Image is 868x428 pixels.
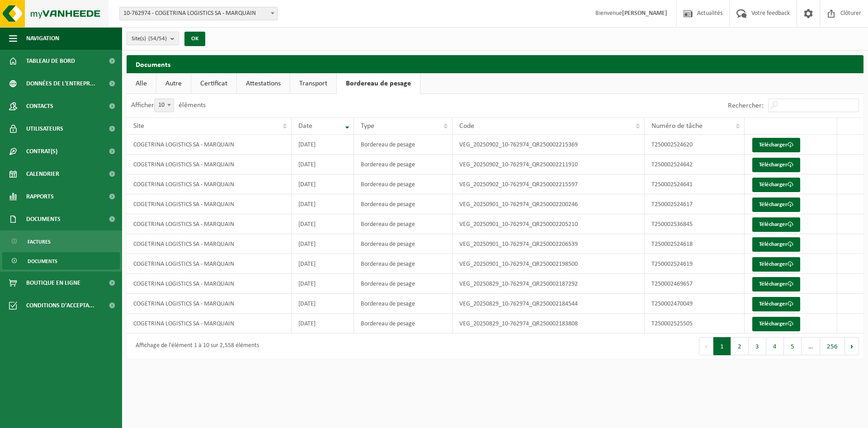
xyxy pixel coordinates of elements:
[132,32,167,46] span: Site(s)
[820,337,845,355] button: 256
[131,338,259,354] div: Affichage de l'élément 1 à 10 sur 2,558 éléments
[354,234,453,254] td: Bordereau de pesage
[127,274,292,294] td: COGETRINA LOGISTICS SA - MARQUAIN
[26,272,80,294] span: Boutique en ligne
[26,50,75,72] span: Tableau de bord
[622,10,667,17] strong: [PERSON_NAME]
[645,155,745,174] td: T250002524642
[148,36,167,42] count: (54/54)
[127,174,292,194] td: COGETRINA LOGISTICS SA - MARQUAIN
[127,73,156,94] a: Alle
[354,294,453,314] td: Bordereau de pesage
[645,214,745,234] td: T250002536845
[645,294,745,314] td: T250002470049
[2,252,120,269] a: Documents
[292,155,354,174] td: [DATE]
[290,73,336,94] a: Transport
[191,73,236,94] a: Certificat
[752,297,800,311] a: Télécharger
[292,254,354,274] td: [DATE]
[453,194,645,214] td: VEG_20250901_10-762974_QR250002200246
[645,314,745,334] td: T250002525505
[645,135,745,155] td: T250002524620
[26,140,57,163] span: Contrat(s)
[749,337,766,355] button: 3
[131,102,206,109] label: Afficher éléments
[127,234,292,254] td: COGETRINA LOGISTICS SA - MARQUAIN
[845,337,859,355] button: Next
[127,294,292,314] td: COGETRINA LOGISTICS SA - MARQUAIN
[26,163,59,185] span: Calendrier
[127,55,863,73] h2: Documents
[292,314,354,334] td: [DATE]
[752,198,800,212] a: Télécharger
[354,274,453,294] td: Bordereau de pesage
[354,155,453,174] td: Bordereau de pesage
[784,337,802,355] button: 5
[26,27,59,50] span: Navigation
[752,237,800,252] a: Télécharger
[354,194,453,214] td: Bordereau de pesage
[752,217,800,232] a: Télécharger
[354,314,453,334] td: Bordereau de pesage
[645,274,745,294] td: T250002469657
[453,294,645,314] td: VEG_20250829_10-762974_QR250002184544
[292,214,354,234] td: [DATE]
[26,208,61,230] span: Documents
[645,174,745,194] td: T250002524641
[292,174,354,194] td: [DATE]
[292,294,354,314] td: [DATE]
[354,254,453,274] td: Bordereau de pesage
[26,294,94,317] span: Conditions d'accepta...
[752,277,800,292] a: Télécharger
[127,254,292,274] td: COGETRINA LOGISTICS SA - MARQUAIN
[354,135,453,155] td: Bordereau de pesage
[354,174,453,194] td: Bordereau de pesage
[651,122,703,130] span: Numéro de tâche
[766,337,784,355] button: 4
[752,178,800,192] a: Télécharger
[645,234,745,254] td: T250002524618
[26,95,53,118] span: Contacts
[28,253,57,270] span: Documents
[752,138,800,152] a: Télécharger
[453,314,645,334] td: VEG_20250829_10-762974_QR250002183808
[292,234,354,254] td: [DATE]
[156,73,191,94] a: Autre
[127,32,179,45] button: Site(s)(54/54)
[713,337,731,355] button: 1
[752,158,800,172] a: Télécharger
[453,174,645,194] td: VEG_20250902_10-762974_QR250002215597
[459,122,474,130] span: Code
[26,118,63,140] span: Utilisateurs
[361,122,374,130] span: Type
[453,214,645,234] td: VEG_20250901_10-762974_QR250002205210
[645,254,745,274] td: T250002524619
[354,214,453,234] td: Bordereau de pesage
[133,122,144,130] span: Site
[292,135,354,155] td: [DATE]
[298,122,312,130] span: Date
[752,317,800,331] a: Télécharger
[127,194,292,214] td: COGETRINA LOGISTICS SA - MARQUAIN
[453,155,645,174] td: VEG_20250902_10-762974_QR250002211910
[292,274,354,294] td: [DATE]
[728,102,764,109] label: Rechercher:
[26,72,95,95] span: Données de l'entrepr...
[26,185,54,208] span: Rapports
[292,194,354,214] td: [DATE]
[699,337,713,355] button: Previous
[731,337,749,355] button: 2
[237,73,290,94] a: Attestations
[28,233,51,250] span: Factures
[645,194,745,214] td: T250002524617
[802,337,820,355] span: …
[337,73,420,94] a: Bordereau de pesage
[453,254,645,274] td: VEG_20250901_10-762974_QR250002198500
[453,135,645,155] td: VEG_20250902_10-762974_QR250002215369
[127,214,292,234] td: COGETRINA LOGISTICS SA - MARQUAIN
[184,32,205,46] button: OK
[453,274,645,294] td: VEG_20250829_10-762974_QR250002187292
[154,99,174,112] span: 10
[155,99,174,112] span: 10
